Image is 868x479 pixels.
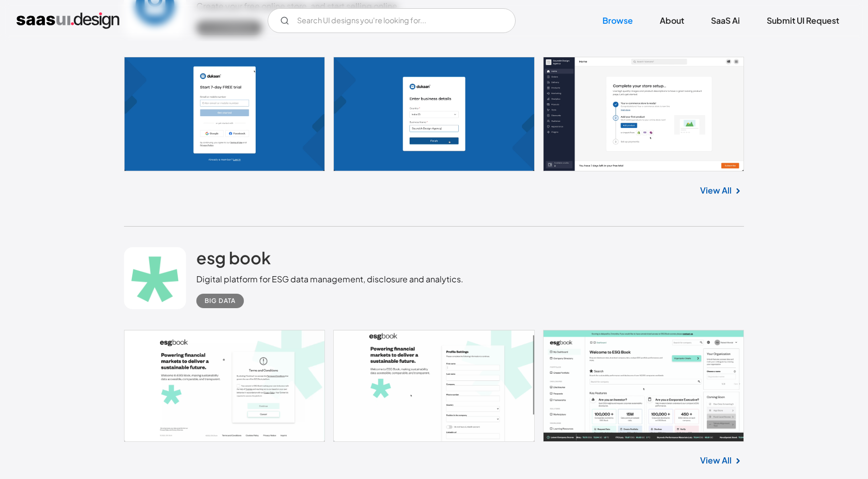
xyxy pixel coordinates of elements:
a: Browse [590,9,645,32]
div: Big Data [205,295,236,307]
a: esg book [196,247,271,273]
a: SaaS Ai [699,9,752,32]
a: About [647,9,696,32]
form: Email Form [268,8,516,33]
a: View All [700,184,732,197]
input: Search UI designs you're looking for... [268,8,516,33]
a: View All [700,454,732,467]
a: Submit UI Request [754,9,851,32]
div: Digital platform for ESG data management, disclosure and analytics. [196,273,463,285]
a: home [17,12,119,29]
h2: esg book [196,247,271,268]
